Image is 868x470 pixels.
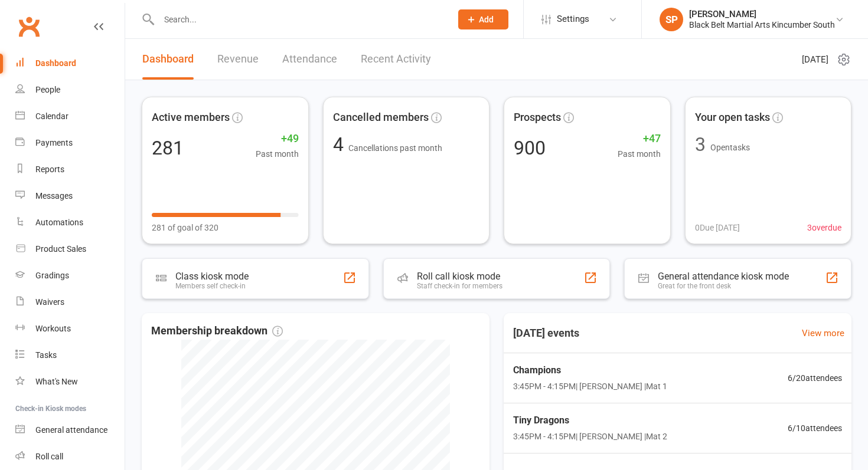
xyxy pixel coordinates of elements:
div: [PERSON_NAME] [689,9,835,19]
span: [DATE] [802,52,828,67]
a: Recent Activity [361,39,431,80]
div: Dashboard [35,58,76,68]
a: Attendance [282,39,337,80]
span: Cancelled members [333,109,429,126]
div: Reports [35,165,64,174]
div: 900 [514,139,546,157]
span: Tiny Dragons [513,413,667,428]
span: 3:45PM - 4:15PM | [PERSON_NAME] | Mat 2 [513,430,667,443]
span: 281 of goal of 320 [152,221,218,234]
div: What's New [35,377,78,386]
span: Settings [557,6,589,32]
span: 4 [333,133,348,156]
span: Cancellations past month [348,143,442,153]
div: Waivers [35,297,64,307]
span: +47 [618,130,661,147]
a: Reports [15,156,125,183]
a: Clubworx [14,12,44,41]
a: Gradings [15,262,125,289]
button: Add [458,9,508,29]
input: Search... [155,11,443,28]
a: Tasks [15,342,125,369]
span: Membership breakdown [151,323,283,340]
a: Messages [15,183,125,209]
span: Past month [618,147,661,160]
a: General attendance kiosk mode [15,417,125,443]
div: Messages [35,191,73,201]
a: What's New [15,369,125,395]
div: Great for the front desk [658,282,789,290]
a: Waivers [15,289,125,315]
div: Tasks [35,350,57,360]
span: Add [479,15,494,24]
a: Roll call [15,443,125,470]
div: Class kiosk mode [175,271,249,282]
div: 3 [695,135,706,154]
a: Calendar [15,103,125,130]
a: Payments [15,130,125,156]
div: Gradings [35,271,69,280]
div: 281 [152,139,184,157]
a: Dashboard [15,50,125,77]
a: Workouts [15,315,125,342]
div: Product Sales [35,244,86,254]
div: General attendance kiosk mode [658,271,789,282]
span: Your open tasks [695,109,770,126]
span: +49 [256,130,299,147]
div: Staff check-in for members [417,282,502,290]
span: Champions [513,363,667,378]
div: Roll call kiosk mode [417,271,502,282]
div: Roll call [35,452,63,461]
span: 3:45PM - 4:15PM | [PERSON_NAME] | Mat 1 [513,380,667,393]
a: Revenue [217,39,259,80]
span: Prospects [514,109,561,126]
h3: [DATE] events [504,323,589,344]
span: 3 overdue [807,221,841,234]
div: Automations [35,218,83,227]
a: View more [802,326,844,340]
a: Product Sales [15,236,125,262]
span: 6 / 20 attendees [788,372,842,384]
div: Members self check-in [175,282,249,290]
div: Calendar [35,111,68,121]
span: Active members [152,109,230,126]
span: Open tasks [710,143,750,152]
div: General attendance [35,425,107,435]
div: Payments [35,138,73,147]
div: Black Belt Martial Arts Kincumber South [689,19,835,30]
div: Workouts [35,324,71,333]
div: SP [660,8,683,31]
span: 6 / 10 attendees [788,422,842,435]
span: 0 Due [DATE] [695,221,740,234]
span: Past month [256,147,299,160]
a: Dashboard [142,39,194,80]
a: People [15,77,125,103]
a: Automations [15,209,125,236]
div: People [35,85,60,94]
